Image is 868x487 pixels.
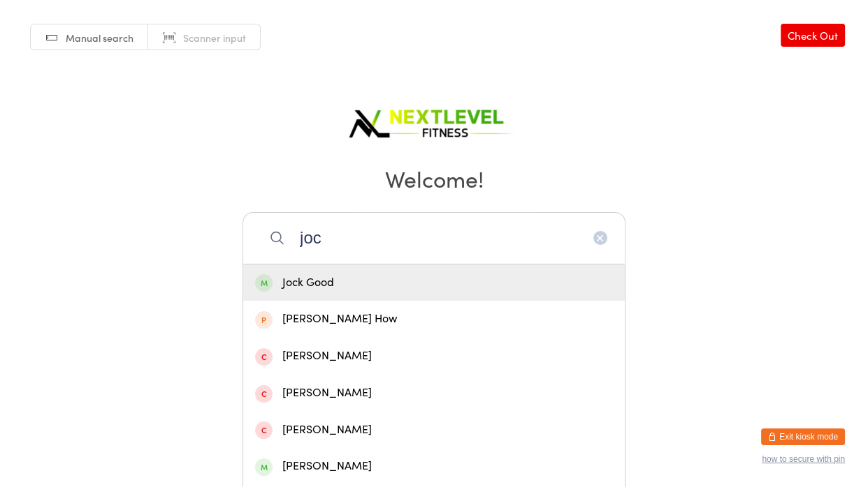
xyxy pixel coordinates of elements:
[255,274,613,292] div: Jock Good
[255,421,613,440] div: [PERSON_NAME]
[66,31,133,45] span: Manual search
[781,24,845,47] a: Check Out
[762,454,845,464] button: how to secure with pin
[255,347,613,366] div: [PERSON_NAME]
[14,163,854,194] h2: Welcome!
[183,31,246,45] span: Scanner input
[347,98,521,143] img: Next Level Fitness
[255,310,613,329] div: [PERSON_NAME] How
[255,384,613,403] div: [PERSON_NAME]
[761,428,845,445] button: Exit kiosk mode
[243,212,625,264] input: Search
[255,457,613,476] div: [PERSON_NAME]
